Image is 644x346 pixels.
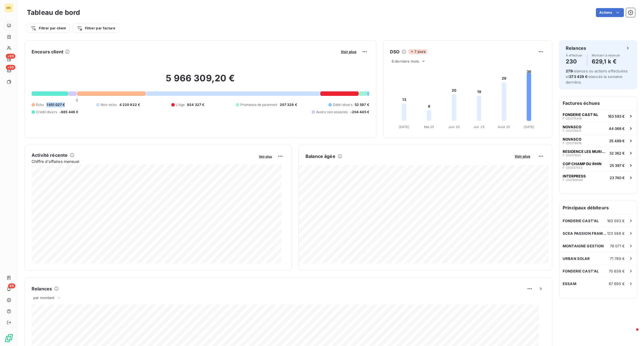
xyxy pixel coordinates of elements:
[259,155,272,158] span: Voir plus
[607,231,625,236] span: 123 588 €
[32,285,52,292] h6: Relances
[513,154,532,159] button: Voir plus
[559,110,637,122] button: FONDERIE CAST'ALF-250175414163 593 €
[563,178,583,182] span: F-250169589
[559,134,637,147] button: NOVASCOF-25017881635 489 €
[280,102,297,107] span: 207 328 €
[610,163,625,168] span: 25 397 €
[32,73,369,89] h2: 5 966 309,20 €
[607,219,625,223] span: 163 593 €
[559,171,637,184] button: INTERPRESSF-25016958923 740 €
[76,98,78,102] span: 0
[399,125,409,129] tspan: [DATE]
[73,24,119,33] button: Filtrer par facture
[119,102,140,107] span: 4 220 922 €
[563,244,604,248] span: MONTAIGNE GESTION
[515,154,530,158] span: Voir plus
[563,129,581,132] span: F-250178817
[569,74,587,79] span: 373 429 €
[563,154,581,157] span: F-250171001
[609,126,625,131] span: 44 068 €
[6,65,15,70] span: +99
[563,149,607,154] span: RESIDENCE LES MURIERS
[559,96,637,110] h6: Factures échues
[609,139,625,143] span: 35 489 €
[563,112,598,117] span: FONDERIE CAST'AL
[563,137,581,141] span: NOVASCO
[101,102,117,107] span: Non-échu
[240,102,278,107] span: Promesse de paiement
[563,231,607,236] span: SCEA PASSION FRAMBOISES
[32,158,255,164] span: Chiffre d'affaires mensuel
[563,125,581,129] span: NOVASCO
[257,154,274,159] button: Voir plus
[524,125,534,129] tspan: [DATE]
[563,219,599,223] span: FONDERIE CAST'AL
[187,102,204,107] span: 924 327 €
[566,69,628,84] span: relances ou actions effectuées et relancés la semaine dernière.
[473,125,485,129] tspan: Juil. 25
[32,152,68,158] h6: Activité récente
[36,102,44,107] span: Échu
[350,110,370,115] span: -204 445 €
[566,57,583,66] h4: 230
[33,295,55,300] span: par montant
[408,49,427,54] span: 7 jours
[563,162,602,166] span: COP CHAMP DU RHIN
[610,244,625,248] span: 78 071 €
[609,281,625,286] span: 67 695 €
[609,151,625,155] span: 32 362 €
[609,269,625,273] span: 70 638 €
[448,125,460,129] tspan: Juin 25
[563,256,590,261] span: URBAN SOLAR
[498,125,510,129] tspan: Août 25
[592,54,620,57] span: Montant à relancer
[559,147,637,159] button: RESIDENCE LES MURIERSF-25017100132 362 €
[176,102,185,107] span: Litige
[610,176,625,180] span: 23 740 €
[27,24,70,33] button: Filtrer par client
[390,48,399,55] h6: DSO
[355,102,369,107] span: 52 597 €
[566,45,586,51] h6: Relances
[563,269,599,273] span: FONDERIE CAST'AL
[4,334,13,343] img: Logo LeanPay
[8,283,15,288] span: 88
[559,201,637,214] h6: Principaux débiteurs
[563,141,582,145] span: F-250178816
[32,48,63,55] h6: Encours client
[563,117,582,120] span: F-250175414
[339,49,358,54] button: Voir plus
[566,54,583,57] span: À effectuer
[563,166,583,169] span: F-250137553
[424,125,434,129] tspan: Mai 25
[563,281,576,286] span: ESSAM
[4,3,13,12] div: ME
[392,59,419,63] span: 6 derniers mois
[559,122,637,134] button: NOVASCOF-25017881744 068 €
[6,54,15,59] span: +99
[610,256,625,261] span: 71 789 €
[559,159,637,171] button: COP CHAMP DU RHINF-25013755325 397 €
[59,110,79,115] span: -885 446 €
[341,49,356,54] span: Voir plus
[333,102,352,107] span: Débit divers
[306,153,335,160] h6: Balance âgée
[27,8,80,18] h3: Tableau de bord
[563,174,586,178] span: INTERPRESS
[608,114,625,119] span: 163 593 €
[566,69,572,73] span: 279
[46,102,65,107] span: 1 651 027 €
[316,110,348,115] span: Avoirs non associés
[625,327,638,340] iframe: Intercom live chat
[36,110,57,115] span: Crédit divers
[592,57,620,66] h4: 629,1 k €
[596,8,624,17] button: Actions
